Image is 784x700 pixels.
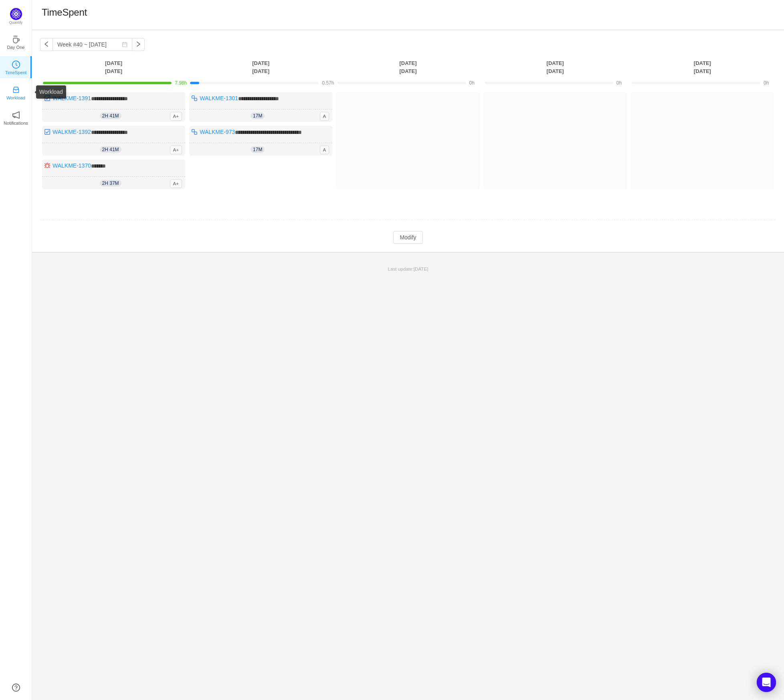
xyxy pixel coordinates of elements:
p: Quantify [9,20,23,26]
th: [DATE] [DATE] [334,59,481,75]
button: Modify [393,231,422,244]
span: Last update: [388,266,428,271]
span: 17m [251,146,265,153]
button: icon: right [132,38,145,51]
a: WALKME-1370 [53,162,91,169]
a: icon: inboxWorkload [12,88,20,96]
img: 10316 [191,129,198,135]
span: 0.57h [322,80,334,86]
img: 10318 [44,129,51,135]
a: icon: question-circle [12,684,20,692]
a: WALKME-1392 [53,129,91,135]
span: 0h [616,80,622,86]
span: 0h [764,80,769,86]
span: A [320,146,329,154]
img: 10303 [44,162,51,169]
th: [DATE] [DATE] [629,59,776,75]
span: A+ [170,179,182,188]
i: icon: coffee [12,35,20,43]
span: 2h 41m [100,146,121,153]
span: A+ [170,146,182,154]
i: icon: notification [12,111,20,119]
a: icon: notificationNotifications [12,113,20,121]
p: Notifications [4,119,28,127]
img: 10318 [44,95,51,101]
input: Select a week [53,38,132,51]
p: Day One [7,44,24,51]
th: [DATE] [DATE] [40,59,187,75]
i: icon: inbox [12,86,20,94]
th: [DATE] [DATE] [482,59,629,75]
button: icon: left [40,38,53,51]
a: icon: coffeeDay One [12,38,20,46]
span: 17m [251,113,265,119]
span: A [320,112,329,121]
span: 2h 41m [100,113,121,119]
a: icon: clock-circleTimeSpent [12,63,20,71]
span: A+ [170,112,182,121]
span: 2h 37m [100,180,121,186]
a: WALKME-1391 [53,95,91,101]
span: [DATE] [414,266,428,271]
div: Open Intercom Messenger [757,673,776,692]
th: [DATE] [DATE] [187,59,334,75]
h1: TimeSpent [42,6,87,18]
i: icon: clock-circle [12,61,20,69]
p: TimeSpent [5,69,27,76]
a: WALKME-973 [200,129,235,135]
img: Quantify [10,8,22,20]
img: 10316 [191,95,198,101]
span: 0h [469,80,475,86]
i: icon: calendar [122,42,127,47]
p: Workload [6,94,25,101]
span: 7.98h [175,80,187,86]
a: WALKME-1301 [200,95,238,101]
